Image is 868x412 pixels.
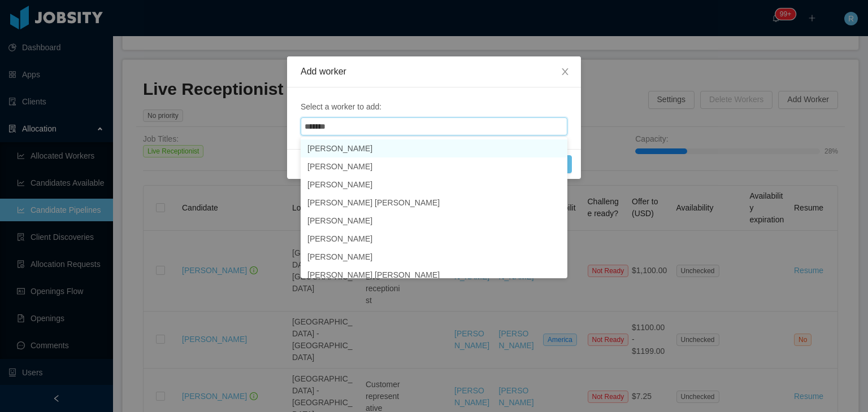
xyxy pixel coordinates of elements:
[301,139,567,157] li: [PERSON_NAME]
[301,194,567,212] li: [PERSON_NAME] [PERSON_NAME]
[554,163,561,170] i: icon: check
[301,230,567,248] li: [PERSON_NAME]
[554,145,561,152] i: icon: check
[301,266,567,284] li: [PERSON_NAME] [PERSON_NAME]
[301,157,567,176] li: [PERSON_NAME]
[554,253,561,260] i: icon: check
[554,217,561,224] i: icon: check
[554,235,561,242] i: icon: check
[554,199,561,206] i: icon: check
[301,176,567,194] li: [PERSON_NAME]
[561,67,570,76] i: icon: close
[549,56,581,88] button: Close
[301,248,567,266] li: [PERSON_NAME]
[554,271,561,278] i: icon: check
[301,65,567,78] div: Add worker
[301,101,567,113] span: Select a worker to add:
[554,181,561,188] i: icon: check
[301,212,567,230] li: [PERSON_NAME]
